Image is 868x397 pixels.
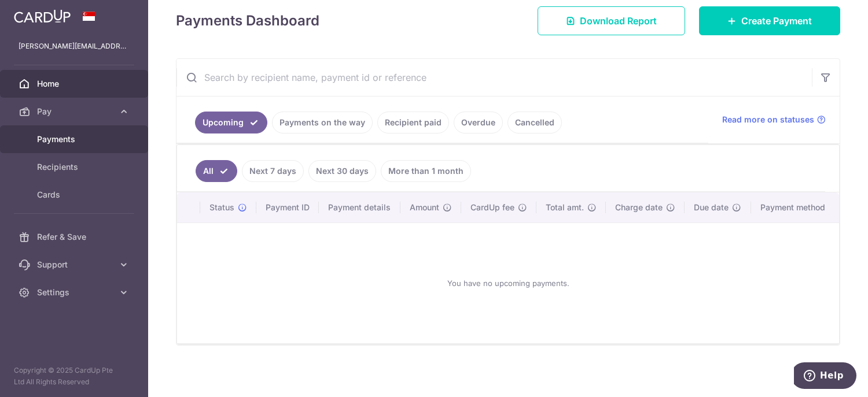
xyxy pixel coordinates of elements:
[694,202,729,213] span: Due date
[37,189,113,201] span: Cards
[615,202,663,213] span: Charge date
[19,40,130,52] p: [PERSON_NAME][EMAIL_ADDRESS][DOMAIN_NAME]
[191,232,825,334] div: You have no upcoming payments.
[14,9,71,23] img: CardUp
[741,14,812,28] span: Create Payment
[722,114,826,125] a: Read more on statuses
[37,106,113,117] span: Pay
[751,192,839,222] th: Payment method
[319,192,400,222] th: Payment details
[37,161,113,173] span: Recipients
[176,59,812,96] input: Search by recipient name, payment id or reference
[195,112,267,133] a: Upcoming
[381,160,471,182] a: More than 1 month
[538,6,685,35] a: Download Report
[699,6,840,35] a: Create Payment
[308,160,376,182] a: Next 30 days
[256,192,319,222] th: Payment ID
[196,160,237,182] a: All
[507,112,562,133] a: Cancelled
[410,202,439,213] span: Amount
[209,202,234,213] span: Status
[580,14,657,28] span: Download Report
[37,78,113,90] span: Home
[272,112,373,133] a: Payments on the way
[37,133,113,145] span: Payments
[722,114,814,125] span: Read more on statuses
[242,160,304,182] a: Next 7 days
[176,10,319,31] h4: Payments Dashboard
[454,112,503,133] a: Overdue
[377,112,449,133] a: Recipient paid
[37,287,113,298] span: Settings
[794,362,856,391] iframe: Opens a widget where you can find more information
[37,259,113,270] span: Support
[546,202,584,213] span: Total amt.
[37,231,113,243] span: Refer & Save
[470,202,514,213] span: CardUp fee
